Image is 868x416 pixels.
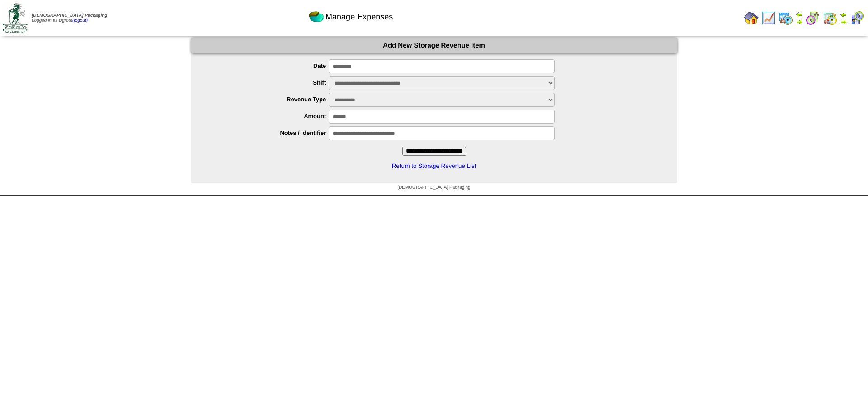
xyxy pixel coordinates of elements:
[209,96,329,103] label: Revenue Type
[823,11,837,25] img: calendarinout.gif
[309,10,324,24] img: pie_chart2.png
[209,113,329,120] label: Amount
[840,18,847,25] img: arrowright.gif
[209,79,329,86] label: Shift
[32,13,107,23] span: Logged in as Dgroth
[796,18,803,25] img: arrowright.gif
[325,12,393,22] span: Manage Expenses
[72,18,88,23] a: (logout)
[761,11,776,25] img: line_graph.gif
[806,11,820,25] img: calendarblend.gif
[850,11,864,25] img: calendarcustomer.gif
[796,11,803,18] img: arrowleft.gif
[209,129,329,136] label: Notes / Identifier
[209,62,329,69] label: Date
[191,38,677,53] div: Add New Storage Revenue Item
[392,163,476,169] a: Return to Storage Revenue List
[32,13,107,18] span: [DEMOGRAPHIC_DATA] Packaging
[397,185,470,190] span: [DEMOGRAPHIC_DATA] Packaging
[3,3,28,33] img: zoroco-logo-small.webp
[744,11,759,25] img: home.gif
[840,11,847,18] img: arrowleft.gif
[778,11,793,25] img: calendarprod.gif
